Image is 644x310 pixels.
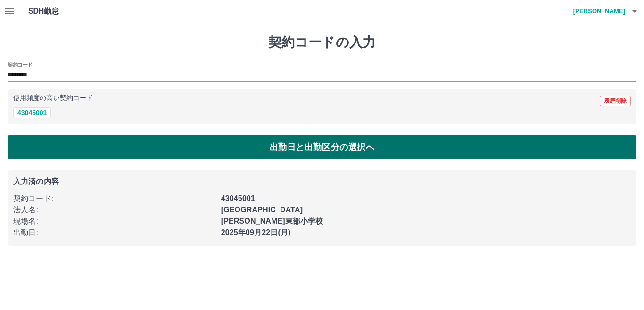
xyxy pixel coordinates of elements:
button: 出勤日と出勤区分の選択へ [8,135,636,159]
p: 法人名 : [13,204,215,216]
p: 入力済の内容 [13,178,631,185]
h2: 契約コード [8,61,33,68]
b: [PERSON_NAME]東部小学校 [221,217,323,225]
p: 使用頻度の高い契約コード [13,95,93,101]
p: 出勤日 : [13,227,215,238]
b: 2025年09月22日(月) [221,228,291,236]
p: 現場名 : [13,216,215,227]
button: 履歴削除 [600,96,631,106]
b: [GEOGRAPHIC_DATA] [221,206,303,214]
b: 43045001 [221,194,255,202]
h1: 契約コードの入力 [8,34,636,50]
p: 契約コード : [13,193,215,204]
button: 43045001 [13,107,51,118]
